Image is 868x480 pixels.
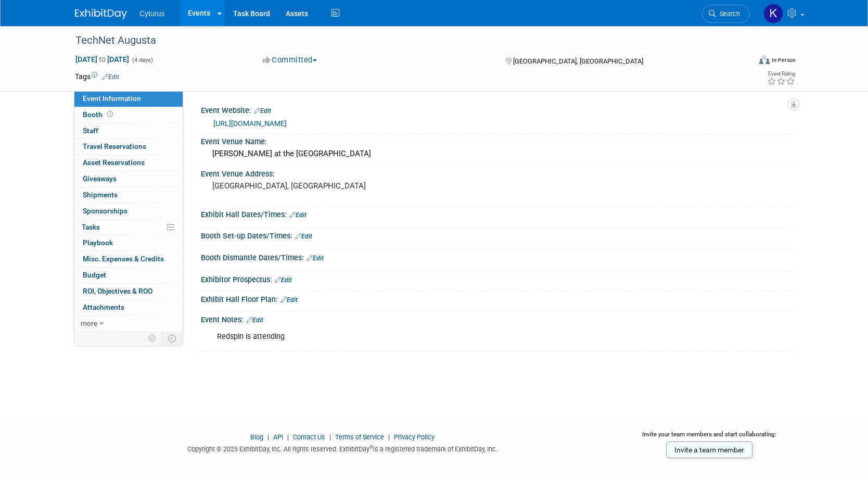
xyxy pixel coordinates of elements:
a: Misc. Expenses & Credits [74,251,183,267]
a: Invite a team member [666,441,752,458]
a: more [74,316,183,332]
span: Event Information [83,94,141,103]
span: Budget [83,271,106,279]
span: Asset Reservations [83,158,145,167]
a: Edit [275,276,292,284]
a: Edit [246,317,263,324]
a: Asset Reservations [74,155,183,171]
div: In-Person [771,56,796,64]
span: | [327,433,334,441]
a: Edit [254,107,271,115]
img: Format-Inperson.png [759,56,770,64]
a: Blog [250,433,263,441]
a: Edit [280,296,298,304]
div: Exhibitor Prospectus: [201,272,793,285]
span: more [81,319,97,327]
a: Edit [102,73,119,81]
a: API [273,433,283,441]
div: Exhibit Hall Dates/Times: [201,207,793,220]
div: Event Venue Name: [201,134,793,147]
a: Event Information [74,91,183,107]
sup: ® [369,444,373,450]
a: Booth [74,107,183,123]
div: Event Format [688,54,796,70]
span: [DATE] [DATE] [75,55,130,64]
span: Sponsorships [83,207,127,215]
span: | [285,433,291,441]
span: (4 days) [131,57,153,64]
img: Keren de Via [763,4,783,23]
div: Invite your team members and start collaborating: [626,430,794,446]
div: Event Venue Address: [201,166,793,179]
span: Booth not reserved yet [105,110,115,118]
span: Attachments [83,303,124,311]
span: Search [716,10,740,18]
div: Exhibit Hall Floor Plan: [201,292,793,305]
a: Attachments [74,300,183,315]
a: Search [702,5,750,23]
img: ExhibitDay [75,9,127,19]
a: Edit [307,255,324,262]
a: Contact Us [293,433,325,441]
span: Booth [83,110,115,119]
a: Terms of Service [335,433,384,441]
a: Sponsorships [74,204,183,219]
a: Shipments [74,187,183,203]
a: Edit [289,211,307,219]
a: Giveaways [74,171,183,187]
span: Playbook [83,238,113,247]
span: Staff [83,127,98,135]
span: | [386,433,392,441]
div: TechNet Augusta [72,31,734,50]
span: ROI, Objectives & ROO [83,287,152,295]
td: Tags [75,71,119,82]
span: Misc. Expenses & Credits [83,255,164,263]
span: Tasks [82,223,100,231]
a: [URL][DOMAIN_NAME] [213,119,287,128]
span: | [265,433,272,441]
div: Copyright © 2025 ExhibitDay, Inc. All rights reserved. ExhibitDay is a registered trademark of Ex... [75,442,610,454]
a: Staff [74,123,183,139]
div: Event Website: [201,103,793,116]
span: Travel Reservations [83,142,146,150]
div: Event Notes: [201,312,793,325]
button: Committed [259,55,321,66]
td: Toggle Event Tabs [162,332,183,345]
td: Personalize Event Tab Strip [144,332,162,345]
div: [PERSON_NAME] at the [GEOGRAPHIC_DATA] [209,146,785,162]
a: Playbook [74,235,183,251]
div: Booth Dismantle Dates/Times: [201,250,793,263]
a: Privacy Policy [394,433,435,441]
div: Redspin is attending [210,326,679,347]
a: Budget [74,268,183,283]
span: Shipments [83,191,118,199]
pre: [GEOGRAPHIC_DATA], [GEOGRAPHIC_DATA] [212,181,436,191]
a: Edit [295,233,312,240]
span: Cyturus [139,9,164,18]
div: Event Rating [767,71,795,77]
a: Tasks [74,220,183,235]
span: Giveaways [83,174,117,183]
a: Travel Reservations [74,139,183,155]
a: ROI, Objectives & ROO [74,284,183,299]
div: Booth Set-up Dates/Times: [201,228,793,242]
span: [GEOGRAPHIC_DATA], [GEOGRAPHIC_DATA] [513,57,643,65]
span: to [97,55,107,64]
